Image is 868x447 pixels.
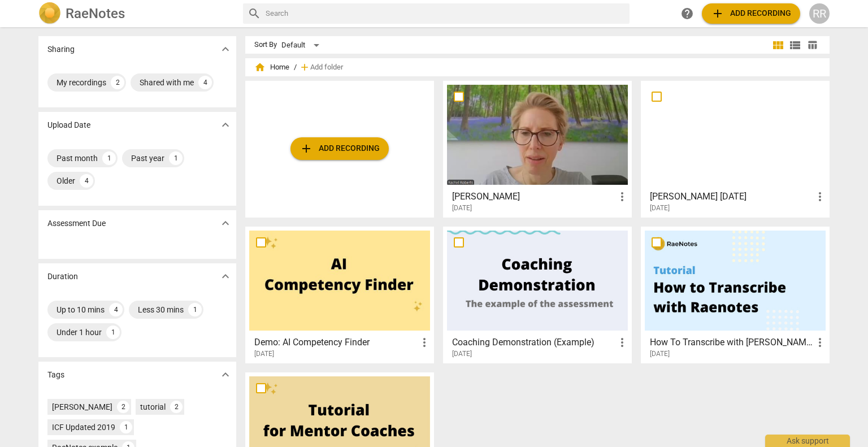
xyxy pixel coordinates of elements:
[254,62,289,73] span: Home
[169,151,183,165] div: 1
[765,435,850,447] div: Ask support
[254,41,277,49] div: Sort By
[770,37,787,54] button: Tile view
[645,85,826,212] a: [PERSON_NAME] [DATE][DATE]
[418,336,431,349] span: more_vert
[813,336,827,349] span: more_vert
[219,118,232,132] span: expand_more
[111,76,124,89] div: 2
[102,151,116,165] div: 1
[57,153,98,164] div: Past month
[615,336,629,349] span: more_vert
[219,368,232,381] span: expand_more
[299,62,310,73] span: add
[677,3,697,24] a: Help
[170,401,183,413] div: 2
[452,349,472,359] span: [DATE]
[138,304,184,315] div: Less 30 mins
[290,137,389,160] button: Upload
[249,231,430,358] a: Demo: AI Competency Finder[DATE]
[66,6,125,21] h2: RaeNotes
[38,2,61,25] img: Logo
[452,203,472,213] span: [DATE]
[47,44,75,55] p: Sharing
[47,119,90,131] p: Upload Date
[452,190,615,203] h3: Rachel
[217,215,234,232] button: Show more
[47,369,64,381] p: Tags
[650,349,670,359] span: [DATE]
[117,401,129,413] div: 2
[47,271,78,283] p: Duration
[300,142,380,155] span: Add recording
[57,327,102,338] div: Under 1 hour
[771,38,785,52] span: view_module
[47,218,106,229] p: Assessment Due
[109,303,123,316] div: 4
[219,270,232,283] span: expand_more
[219,42,232,56] span: expand_more
[300,142,313,155] span: add
[809,3,830,24] button: RR
[52,401,112,413] div: [PERSON_NAME]
[188,303,202,316] div: 1
[787,37,804,54] button: List view
[198,76,212,89] div: 4
[294,63,297,72] span: /
[254,336,418,349] h3: Demo: AI Competency Finder
[702,3,800,24] button: Upload
[140,401,166,413] div: tutorial
[711,7,791,20] span: Add recording
[248,7,261,20] span: search
[38,2,234,25] a: LogoRaeNotes
[447,85,628,212] a: [PERSON_NAME][DATE]
[120,421,132,433] div: 1
[217,116,234,133] button: Show more
[254,62,266,73] span: home
[254,349,274,359] span: [DATE]
[266,5,625,23] input: Search
[310,63,343,72] span: Add folder
[106,326,120,339] div: 1
[217,41,234,58] button: Show more
[80,174,93,188] div: 4
[281,36,323,54] div: Default
[140,77,194,88] div: Shared with me
[650,203,670,213] span: [DATE]
[645,231,826,358] a: How To Transcribe with [PERSON_NAME][DATE]
[804,37,821,54] button: Table view
[650,190,813,203] h3: Rachel July 21
[57,304,105,315] div: Up to 10 mins
[447,231,628,358] a: Coaching Demonstration (Example)[DATE]
[650,336,813,349] h3: How To Transcribe with RaeNotes
[217,366,234,383] button: Show more
[615,190,629,203] span: more_vert
[680,7,694,20] span: help
[219,216,232,230] span: expand_more
[452,336,615,349] h3: Coaching Demonstration (Example)
[217,268,234,285] button: Show more
[57,175,75,186] div: Older
[788,38,802,52] span: view_list
[813,190,827,203] span: more_vert
[807,40,818,50] span: table_chart
[52,422,115,433] div: ICF Updated 2019
[57,77,106,88] div: My recordings
[131,153,164,164] div: Past year
[711,7,724,20] span: add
